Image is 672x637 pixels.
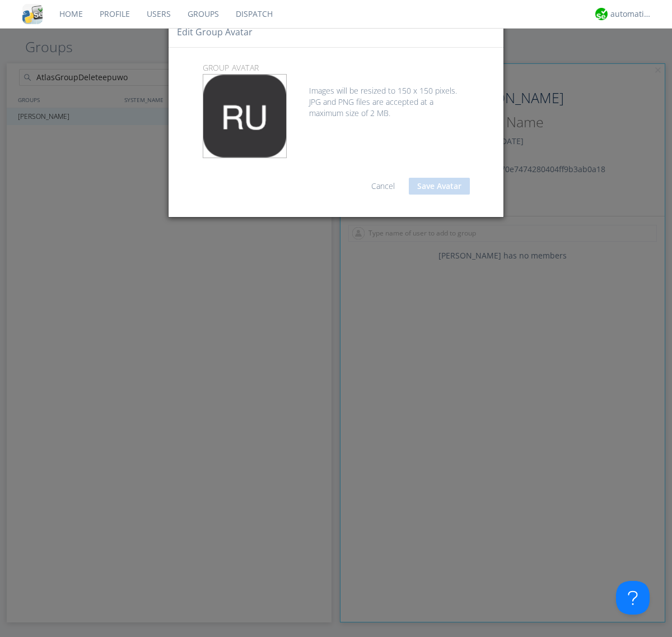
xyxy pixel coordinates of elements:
[610,8,652,20] div: automation+atlas
[22,4,43,24] img: cddb5a64eb264b2086981ab96f4c1ba7
[177,26,253,39] h4: Edit group Avatar
[371,181,395,191] a: Cancel
[194,62,478,74] p: group Avatar
[409,178,470,195] button: Save Avatar
[203,74,470,119] div: Images will be resized to 150 x 150 pixels. JPG and PNG files are accepted at a maximum size of 2...
[595,8,608,20] img: d2d01cd9b4174d08988066c6d424eccd
[203,75,286,158] img: 373638.png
